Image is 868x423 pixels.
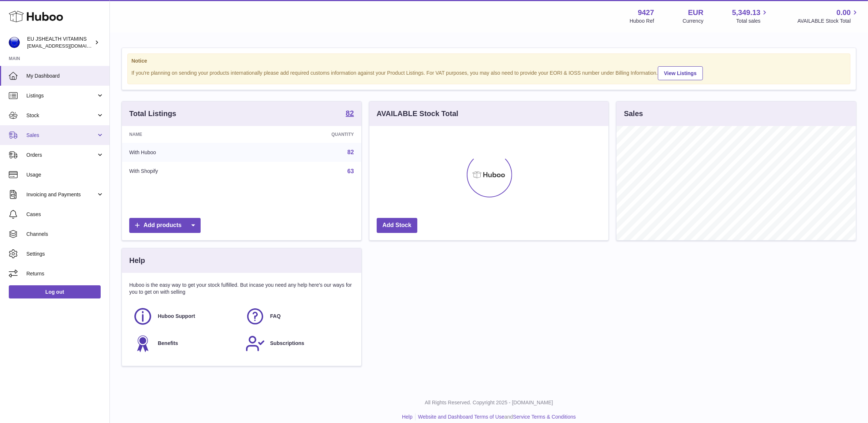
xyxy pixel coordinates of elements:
div: EU JSHEALTH VITAMINS [27,36,93,49]
h3: AVAILABLE Stock Total [377,109,458,119]
span: Stock [26,112,96,119]
a: Help [402,414,413,420]
th: Quantity [251,126,361,143]
span: Huboo Support [158,313,195,320]
a: Add Stock [377,218,417,233]
h3: Total Listings [129,109,176,119]
span: [EMAIL_ADDRESS][DOMAIN_NAME] [27,43,108,49]
span: Orders [26,152,96,159]
div: If you're planning on sending your products internationally please add required customs informati... [131,65,846,80]
a: Huboo Support [133,307,238,326]
span: Subscriptions [270,340,304,347]
span: Total sales [736,18,769,25]
a: Website and Dashboard Terms of Use [418,414,504,420]
a: 82 [347,149,354,155]
p: Huboo is the easy way to get your stock fulfilled. But incase you need any help here's our ways f... [129,282,354,296]
p: All Rights Reserved. Copyright 2025 - [DOMAIN_NAME] [116,399,862,406]
h3: Help [129,256,145,266]
span: Usage [26,171,104,178]
div: Huboo Ref [630,18,654,25]
span: Benefits [158,340,178,347]
li: and [416,413,576,420]
a: Log out [9,285,101,298]
div: Currency [683,18,704,25]
strong: 82 [346,110,354,117]
span: Cases [26,211,104,218]
a: Service Terms & Conditions [513,414,576,420]
a: 0.00 AVAILABLE Stock Total [797,8,859,25]
a: FAQ [245,307,350,326]
span: Sales [26,132,96,139]
a: Add products [129,218,201,233]
span: FAQ [270,313,281,320]
strong: 9427 [638,8,654,18]
strong: EUR [688,8,703,18]
img: internalAdmin-9427@internal.huboo.com [9,37,20,48]
span: Channels [26,231,104,238]
a: 82 [346,110,354,118]
a: View Listings [658,66,703,80]
strong: Notice [131,57,846,64]
td: With Huboo [122,143,251,162]
a: 63 [347,168,354,174]
span: My Dashboard [26,73,104,79]
h3: Sales [624,109,643,119]
span: 5,349.13 [732,8,761,18]
a: Subscriptions [245,334,350,353]
span: 0.00 [837,8,851,18]
span: AVAILABLE Stock Total [797,18,859,25]
span: Settings [26,251,104,257]
td: With Shopify [122,162,251,181]
span: Listings [26,92,96,99]
a: Benefits [133,334,238,353]
span: Invoicing and Payments [26,191,96,198]
a: 5,349.13 Total sales [732,8,769,25]
th: Name [122,126,251,143]
span: Returns [26,270,104,277]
